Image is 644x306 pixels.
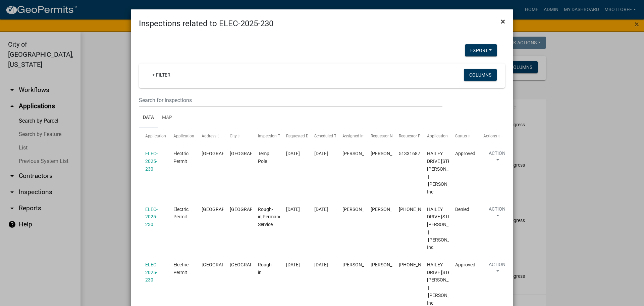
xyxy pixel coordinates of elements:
span: City [230,134,237,138]
span: JOSH MCGUIRE [371,262,407,267]
span: Electric Permit [173,151,189,164]
span: 5133168714 [399,151,426,156]
datatable-header-cell: Status [449,128,477,144]
span: JEFFERSONVILLE [230,151,275,156]
button: Action [483,150,511,167]
span: HAILEY DRIVE [202,207,247,212]
a: + Filter [147,69,176,81]
span: Harold Satterly [342,207,378,212]
button: Close [495,12,511,31]
span: Temp Pole [258,151,269,164]
h4: Inspections related to ELEC-2025-230 [139,17,273,30]
datatable-header-cell: Scheduled Time [308,128,336,144]
span: HAILEY DRIVE 3514 Laura Drive | D.R Horton Inc [427,207,482,250]
span: Status [455,134,467,138]
span: × [501,17,505,26]
span: 06/25/2025 [286,262,300,267]
span: Requestor Phone [399,134,430,138]
span: HAILEY DRIVE 3514 Laura Drive | D.R Horton Inc [427,151,482,194]
span: Rough-in [258,262,273,275]
a: Map [158,107,176,129]
span: Denied [455,207,469,212]
span: Approved [455,151,475,156]
datatable-header-cell: Inspection Type [252,128,280,144]
span: Application Type [173,134,204,138]
datatable-header-cell: Application [139,128,167,144]
button: Export [465,44,497,56]
span: Electric Permit [173,262,189,275]
span: 513-316-8714 [399,262,438,267]
span: JEFFERSONVILLE [230,207,275,212]
span: Inspection Type [258,134,286,138]
button: Action [483,261,511,278]
datatable-header-cell: Requestor Phone [392,128,421,144]
span: Harold Satterly [371,207,407,212]
span: HAILEY DRIVE [202,262,247,267]
span: Requestor Name [371,134,401,138]
span: 06/19/2025 [286,207,300,212]
span: Assigned Inspector [342,134,377,138]
datatable-header-cell: Application Description [421,128,449,144]
datatable-header-cell: Application Type [167,128,195,144]
span: HAILEY DRIVE 3514 Laura Drive | D.R Horton Inc [427,262,482,306]
span: JEFFERSONVILLE [230,262,275,267]
div: [DATE] [314,206,330,213]
span: Phyllis Bales [371,151,407,156]
datatable-header-cell: Actions [477,128,505,144]
button: Columns [464,69,497,81]
a: ELEC-2025-230 [145,262,158,283]
span: 513-316-8714 [399,207,438,212]
datatable-header-cell: Requestor Name [364,128,392,144]
div: [DATE] [314,261,330,269]
a: ELEC-2025-230 [145,207,158,227]
span: 05/07/2025 [286,151,300,156]
a: Data [139,107,158,129]
span: Approved [455,262,475,267]
span: Harold Satterly [342,262,378,267]
div: [DATE] [314,150,330,158]
datatable-header-cell: City [223,128,252,144]
button: Action [483,206,511,222]
span: Rough-in,Permanent Service [258,207,286,227]
a: ELEC-2025-230 [145,151,158,172]
datatable-header-cell: Requested Date [280,128,308,144]
span: HAILEY DRIVE [202,151,247,156]
span: Electric Permit [173,207,189,220]
span: Scheduled Time [314,134,343,138]
datatable-header-cell: Assigned Inspector [336,128,364,144]
span: Actions [483,134,497,138]
datatable-header-cell: Address [195,128,223,144]
span: Requested Date [286,134,314,138]
span: Address [202,134,216,138]
input: Search for inspections [139,93,442,107]
span: Application [145,134,166,138]
span: Harold Satterly [342,151,378,156]
span: Application Description [427,134,469,138]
